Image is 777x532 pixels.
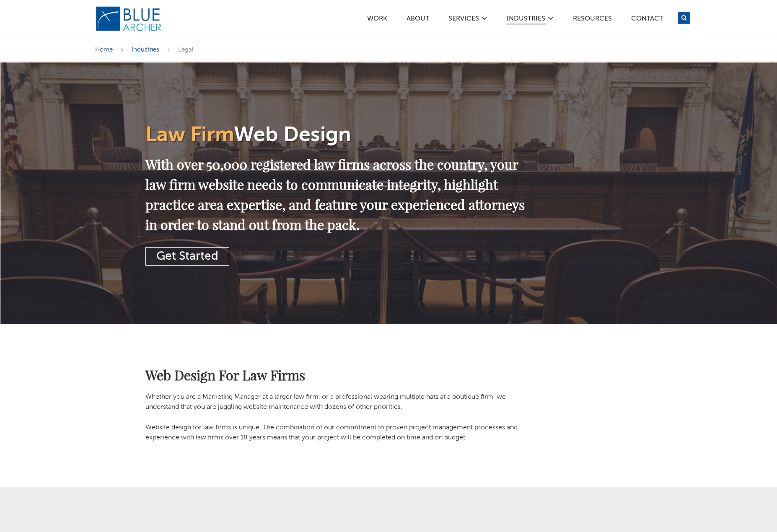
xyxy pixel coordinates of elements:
h1: Web Design [145,125,531,146]
h2: Web Design For Law Firms [145,368,531,382]
a: Contact [631,15,663,24]
span: Legal [178,46,194,53]
img: Blue Archer Logo [95,6,162,32]
a: SERVICES [448,15,479,24]
h2: With over 50,000 registered law firms across the country, your law firm website needs to communic... [145,154,531,235]
a: Get Started [145,247,229,266]
p: Website design for law firms is unique. The combination of our commitment to proven project manag... [145,423,531,443]
a: Industries [506,15,546,25]
a: Resources [572,15,612,24]
a: Industries [132,46,159,53]
span: Law Firm [145,125,234,146]
a: Home [95,46,113,53]
a: Work [367,15,388,24]
a: ABOUT [406,15,430,24]
p: Whether you are a Marketing Manager at a larger law firm, or a professional wearing multiple hats... [145,392,531,412]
